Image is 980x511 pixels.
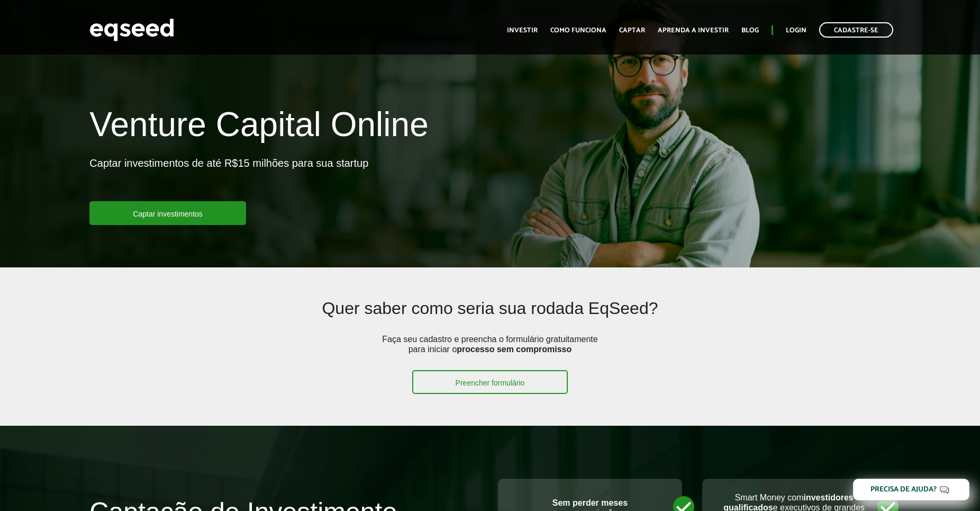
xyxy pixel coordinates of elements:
[457,345,571,354] strong: processo sem compromisso
[552,498,628,507] strong: Sem perder meses
[786,27,806,34] a: Login
[89,16,174,44] img: EqSeed
[89,201,246,225] a: Captar investimentos
[658,27,729,34] a: Aprenda a investir
[619,27,645,34] a: Captar
[507,27,538,34] a: Investir
[741,27,759,34] a: Blog
[89,106,428,148] h1: Venture Capital Online
[819,22,893,38] a: Cadastre-se
[550,27,606,34] a: Como funciona
[412,370,568,394] a: Preencher formulário
[171,299,809,334] h2: Quer saber como seria sua rodada EqSeed?
[89,157,368,201] p: Captar investimentos de até R$15 milhões para sua startup
[379,334,601,370] p: Faça seu cadastro e preencha o formulário gratuitamente para iniciar o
